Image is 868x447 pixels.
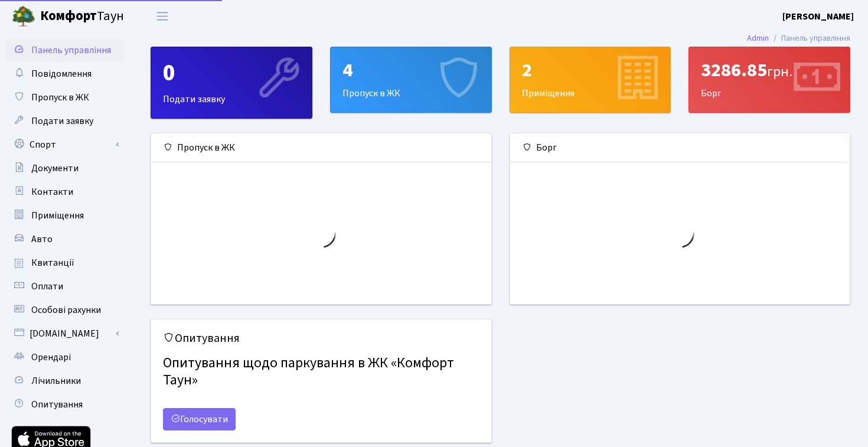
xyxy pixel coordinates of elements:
a: Подати заявку [6,109,124,133]
a: Авто [6,227,124,251]
span: Орендарі [31,351,71,364]
a: Оплати [6,275,124,298]
a: Контакти [6,180,124,204]
span: Контакти [31,185,73,198]
a: Пропуск в ЖК [6,86,124,109]
a: 4Пропуск в ЖК [330,47,492,113]
span: Пропуск в ЖК [31,91,89,104]
b: Комфорт [40,6,97,25]
span: Лічильники [31,374,81,387]
a: Панель управління [6,38,124,62]
span: Повідомлення [31,67,92,80]
h4: Опитування щодо паркування в ЖК «Комфорт Таун» [163,350,479,394]
span: Подати заявку [31,115,93,128]
span: Документи [31,162,79,175]
div: 0 [163,59,300,87]
a: Повідомлення [6,62,124,86]
a: 0Подати заявку [151,47,312,119]
span: Авто [31,233,53,246]
a: Приміщення [6,204,124,227]
div: 2 [522,59,659,81]
div: Пропуск в ЖК [331,47,491,112]
a: Опитування [6,393,124,416]
a: Admin [747,32,769,44]
a: Особові рахунки [6,298,124,322]
span: грн. [767,61,792,82]
span: Оплати [31,280,63,293]
img: logo.png [12,5,35,28]
div: Борг [689,47,850,112]
a: Голосувати [163,408,236,430]
span: Приміщення [31,209,84,222]
div: Пропуск в ЖК [151,133,491,162]
div: Подати заявку [151,47,312,118]
span: Опитування [31,398,83,411]
a: 2Приміщення [510,47,671,113]
span: Особові рахунки [31,304,101,317]
div: Приміщення [510,47,671,112]
span: Таун [40,6,124,27]
div: Борг [510,133,850,162]
li: Панель управління [769,32,850,45]
a: Квитанції [6,251,124,275]
span: Панель управління [31,44,111,57]
a: [PERSON_NAME] [782,9,854,24]
a: Орендарі [6,345,124,369]
a: Документи [6,156,124,180]
nav: breadcrumb [729,26,868,51]
span: Квитанції [31,256,74,269]
h5: Опитування [163,331,479,345]
div: 4 [342,59,479,81]
button: Переключити навігацію [148,6,177,26]
a: [DOMAIN_NAME] [6,322,124,345]
a: Спорт [6,133,124,156]
div: 3286.85 [701,59,838,81]
a: Лічильники [6,369,124,393]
